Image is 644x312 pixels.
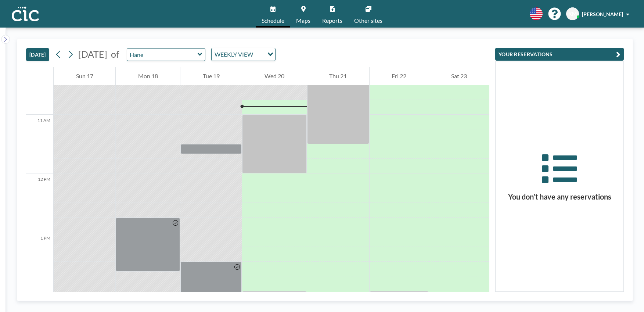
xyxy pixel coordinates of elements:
input: Search for option [255,50,263,59]
span: [PERSON_NAME] [582,11,623,17]
div: Thu 21 [307,67,369,85]
div: Wed 20 [242,67,306,85]
button: YOUR RESERVATIONS [495,48,624,61]
div: 10 AM [26,56,53,115]
div: 11 AM [26,115,53,173]
button: [DATE] [26,48,49,61]
img: organization-logo [12,7,39,21]
div: Fri 22 [370,67,429,85]
div: Search for option [212,48,275,61]
span: Other sites [354,18,382,24]
div: Sun 17 [54,67,115,85]
span: of [111,49,119,60]
div: 12 PM [26,173,53,232]
div: 1 PM [26,232,53,291]
span: Reports [322,18,342,24]
div: Sat 23 [429,67,489,85]
span: WEEKLY VIEW [213,50,255,59]
div: Tue 19 [180,67,242,85]
div: Mon 18 [116,67,180,85]
span: Maps [296,18,310,24]
span: Schedule [262,18,284,24]
span: [DATE] [78,49,107,60]
span: KM [568,11,577,17]
input: Hane [127,49,198,61]
h3: You don’t have any reservations [496,192,623,201]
